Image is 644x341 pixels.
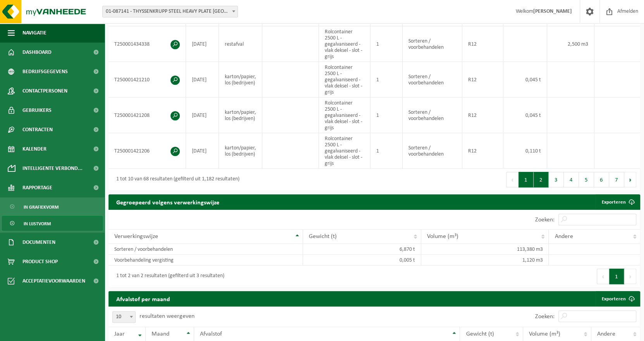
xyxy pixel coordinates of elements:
h2: Gegroepeerd volgens verwerkingswijze [108,194,227,209]
td: karton/papier, los (bedrijven) [219,133,262,169]
td: 1 [370,133,403,169]
span: Gewicht (t) [466,331,494,337]
span: Rapportage [22,178,52,197]
td: [DATE] [186,62,219,98]
td: 1,120 m3 [421,255,549,266]
span: Product Shop [22,252,58,271]
span: Afvalstof [200,331,222,337]
button: Previous [506,172,518,187]
span: Intelligente verbond... [22,159,83,178]
span: Gewicht (t) [309,233,337,240]
td: 2,500 m3 [547,26,594,62]
button: 3 [549,172,564,187]
span: Maand [152,331,169,337]
span: Verwerkingswijze [114,233,158,240]
button: 1 [609,269,624,284]
span: Kalender [22,139,46,159]
td: 6,870 t [303,244,421,255]
div: 1 tot 10 van 68 resultaten (gefilterd uit 1,182 resultaten) [112,173,239,187]
td: T250001434338 [108,26,186,62]
span: Andere [597,331,615,337]
td: R12 [462,62,503,98]
td: 1 [370,98,403,133]
span: In lijstvorm [24,216,51,231]
button: 7 [609,172,624,187]
td: T250001421208 [108,98,186,133]
td: Rolcontainer 2500 L - gegalvaniseerd - vlak deksel - slot - grijs [319,133,370,169]
strong: [PERSON_NAME] [533,9,572,14]
td: Sorteren / voorbehandelen [108,244,303,255]
td: [DATE] [186,98,219,133]
td: [DATE] [186,26,219,62]
div: 1 tot 2 van 2 resultaten (gefilterd uit 3 resultaten) [112,269,224,283]
td: Sorteren / voorbehandelen [403,62,462,98]
span: Navigatie [22,23,46,43]
span: In grafiekvorm [24,200,59,214]
td: karton/papier, los (bedrijven) [219,98,262,133]
td: 1 [370,26,403,62]
button: 5 [579,172,594,187]
h2: Afvalstof per maand [108,291,178,306]
td: T250001421206 [108,133,186,169]
button: 6 [594,172,609,187]
span: 01-087141 - THYSSENKRUPP STEEL HEAVY PLATE ANTWERP NV - ANTWERPEN [102,6,238,17]
label: Zoeken: [535,314,554,320]
span: Gebruikers [22,101,52,120]
td: R12 [462,26,503,62]
label: resultaten weergeven [139,313,195,319]
td: Sorteren / voorbehandelen [403,133,462,169]
a: Exporteren [596,194,639,210]
td: Rolcontainer 2500 L - gegalvaniseerd - vlak deksel - slot - grijs [319,26,370,62]
td: 0,045 t [503,98,547,133]
a: In lijstvorm [2,216,103,231]
td: Sorteren / voorbehandelen [403,26,462,62]
a: Exporteren [596,291,639,307]
button: 2 [534,172,549,187]
a: In grafiekvorm [2,199,103,214]
td: 0,005 t [303,255,421,266]
td: R12 [462,133,503,169]
span: Acceptatievoorwaarden [22,271,85,291]
span: Contracten [22,120,53,139]
span: 10 [112,311,136,323]
button: Next [624,172,636,187]
button: Next [624,269,636,284]
td: T250001421210 [108,62,186,98]
span: Documenten [22,233,55,252]
td: 1 [370,62,403,98]
td: karton/papier, los (bedrijven) [219,62,262,98]
span: 10 [113,312,135,322]
td: restafval [219,26,262,62]
td: 113,380 m3 [421,244,549,255]
td: 0,110 t [503,133,547,169]
td: Rolcontainer 2500 L - gegalvaniseerd - vlak deksel - slot - grijs [319,62,370,98]
td: 0,045 t [503,62,547,98]
span: Andere [554,233,573,240]
td: Rolcontainer 2500 L - gegalvaniseerd - vlak deksel - slot - grijs [319,98,370,133]
button: 4 [564,172,579,187]
span: Bedrijfsgegevens [22,62,68,81]
td: [DATE] [186,133,219,169]
span: Volume (m³) [427,233,458,240]
td: Voorbehandeling vergisting [108,255,303,266]
span: Contactpersonen [22,81,67,101]
td: R12 [462,98,503,133]
span: 01-087141 - THYSSENKRUPP STEEL HEAVY PLATE ANTWERP NV - ANTWERPEN [103,6,238,17]
button: Previous [597,269,609,284]
button: 1 [518,172,534,187]
label: Zoeken: [535,217,554,223]
td: Sorteren / voorbehandelen [403,98,462,133]
span: Volume (m³) [529,331,560,337]
span: Jaar [114,331,125,337]
span: Dashboard [22,43,52,62]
